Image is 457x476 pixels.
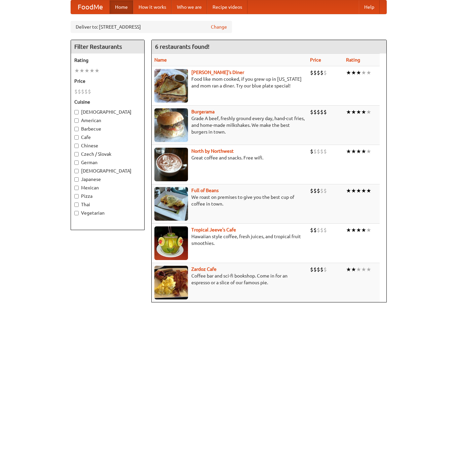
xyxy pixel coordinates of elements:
[323,266,327,273] li: $
[351,69,356,76] li: ★
[74,169,79,173] input: [DEMOGRAPHIC_DATA]
[361,148,366,155] li: ★
[74,203,79,207] input: Thai
[313,69,317,76] li: $
[361,266,366,273] li: ★
[191,266,217,272] a: Zardoz Cafe
[74,134,141,141] label: Cafe
[366,69,371,76] li: ★
[79,67,84,74] li: ★
[74,194,79,198] input: Pizza
[317,226,320,234] li: $
[81,88,84,95] li: $
[74,127,79,131] input: Barbecue
[154,115,305,135] p: Grade A beef, freshly ground every day, hand-cut fries, and home-made milkshakes. We make the bes...
[74,177,79,182] input: Japanese
[346,69,351,76] li: ★
[313,226,317,234] li: $
[310,187,313,194] li: $
[366,266,371,273] li: ★
[346,266,351,273] li: ★
[74,201,141,208] label: Thai
[317,187,320,194] li: $
[361,69,366,76] li: ★
[154,76,305,89] p: Food like mom cooked, if you grew up in [US_STATE] and mom ran a diner. Try our blue plate special!
[313,108,317,116] li: $
[361,187,366,194] li: ★
[74,67,79,74] li: ★
[356,108,361,116] li: ★
[74,184,141,191] label: Mexican
[74,193,141,199] label: Pizza
[71,40,144,53] h4: Filter Restaurants
[74,186,79,190] input: Mexican
[310,226,313,234] li: $
[320,69,323,76] li: $
[94,67,100,74] li: ★
[154,154,305,161] p: Great coffee and snacks. Free wifi.
[211,24,227,30] a: Change
[361,108,366,116] li: ★
[74,57,141,64] h5: Rating
[320,266,323,273] li: $
[154,272,305,286] p: Coffee bar and sci-fi bookshop. Come in for an espresso or a slice of our famous pie.
[346,148,351,155] li: ★
[320,187,323,194] li: $
[74,117,141,124] label: American
[323,187,327,194] li: $
[78,88,81,95] li: $
[110,0,133,14] a: Home
[351,266,356,273] li: ★
[154,187,188,221] img: beans.jpg
[313,187,317,194] li: $
[154,194,305,207] p: We roast on premises to give you the best cup of coffee in town.
[154,108,188,142] img: burgerama.jpg
[191,109,215,114] a: Burgerama
[74,78,141,84] h5: Price
[310,266,313,273] li: $
[89,67,94,74] li: ★
[313,148,317,155] li: $
[154,266,188,299] img: zardoz.jpg
[74,152,79,156] input: Czech / Slovak
[154,69,188,103] img: sallys.jpg
[74,142,141,149] label: Chinese
[191,148,234,154] a: North by Northwest
[71,0,110,14] a: FoodMe
[74,99,141,105] h5: Cuisine
[74,168,141,174] label: [DEMOGRAPHIC_DATA]
[154,233,305,247] p: Hawaiian style coffee, fresh juices, and tropical fruit smoothies.
[313,266,317,273] li: $
[346,226,351,234] li: ★
[74,125,141,132] label: Barbecue
[356,266,361,273] li: ★
[74,176,141,183] label: Japanese
[191,188,219,193] a: Full of Beans
[366,108,371,116] li: ★
[310,148,313,155] li: $
[74,110,79,114] input: [DEMOGRAPHIC_DATA]
[359,0,380,14] a: Help
[191,70,244,75] a: [PERSON_NAME]'s Diner
[84,88,88,95] li: $
[366,187,371,194] li: ★
[133,0,172,14] a: How it works
[317,69,320,76] li: $
[317,148,320,155] li: $
[356,226,361,234] li: ★
[74,210,141,216] label: Vegetarian
[154,57,167,63] a: Name
[351,148,356,155] li: ★
[74,211,79,215] input: Vegetarian
[191,227,236,232] a: Tropical Jeeve's Cafe
[74,160,79,165] input: German
[310,57,321,63] a: Price
[317,108,320,116] li: $
[74,88,78,95] li: $
[320,226,323,234] li: $
[320,148,323,155] li: $
[310,69,313,76] li: $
